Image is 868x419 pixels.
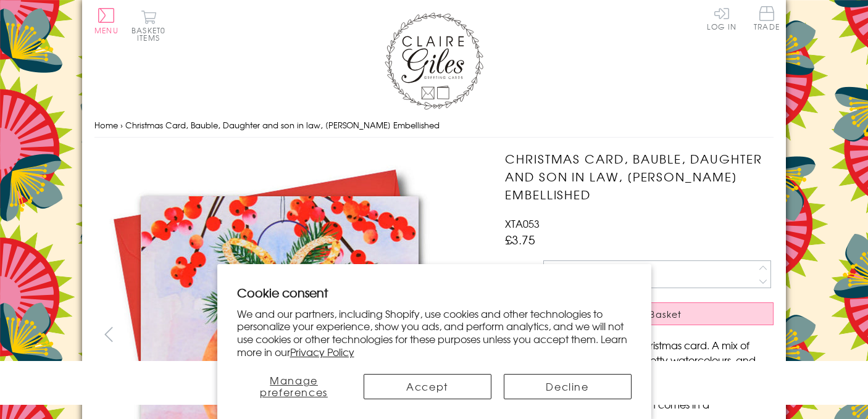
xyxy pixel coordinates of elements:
[290,344,354,359] a: Privacy Policy
[237,284,632,301] h2: Cookie consent
[94,119,118,131] a: Home
[505,231,535,248] span: £3.75
[131,10,165,41] button: Basket0 items
[237,307,632,359] p: We and our partners, including Shopify, use cookies and other technologies to personalize your ex...
[237,374,351,399] button: Manage preferences
[94,113,774,138] nav: breadcrumbs
[364,374,491,399] button: Accept
[504,374,632,399] button: Decline
[94,25,119,36] span: Menu
[505,150,774,203] h1: Christmas Card, Bauble, Daughter and son in law, [PERSON_NAME] Embellished
[385,12,483,110] img: Claire Giles Greetings Cards
[707,6,737,30] a: Log In
[94,8,119,34] button: Menu
[120,119,123,131] span: ›
[125,119,440,131] span: Christmas Card, Bauble, Daughter and son in law, [PERSON_NAME] Embellished
[505,216,540,231] span: XTA053
[260,373,328,399] span: Manage preferences
[94,320,122,348] button: prev
[137,25,165,43] span: 0 items
[754,6,780,30] span: Trade
[754,6,780,33] a: Trade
